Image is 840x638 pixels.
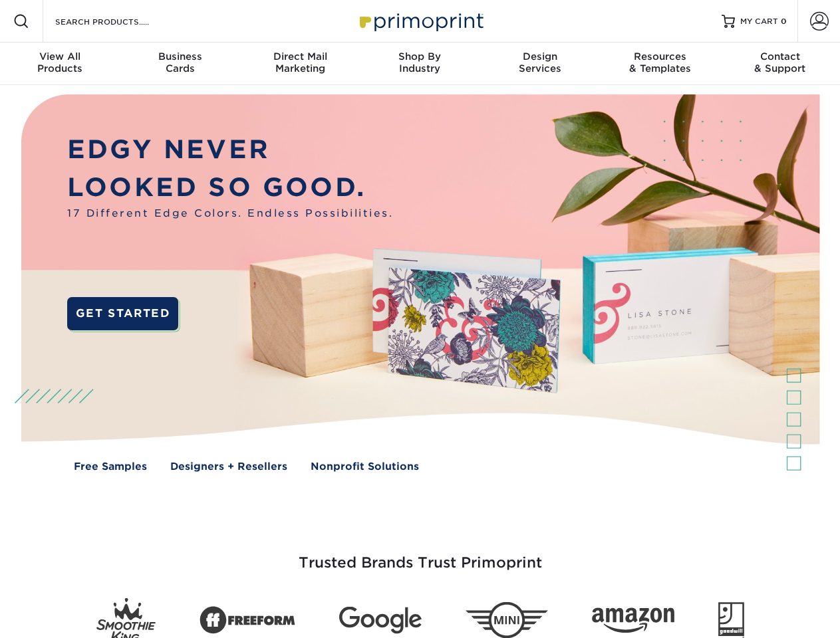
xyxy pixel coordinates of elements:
div: Services [480,51,600,74]
span: Business [120,51,239,62]
span: 17 Different Edge Colors. Endless Possibilities. [67,206,393,221]
span: Resources [600,51,720,62]
div: & Templates [600,51,720,74]
a: DesignServices [480,43,600,85]
a: Resources& Templates [600,43,720,85]
p: LOOKED SO GOOD. [67,169,393,207]
span: Design [480,51,600,62]
span: MY CART [740,16,778,27]
a: Shop ByIndustry [360,43,480,85]
span: 0 [781,17,787,26]
img: Goodwill [718,602,744,638]
a: Nonprofit Solutions [311,459,419,475]
a: Contact& Support [720,43,840,85]
img: Amazon [592,608,674,633]
img: Google [339,607,422,634]
span: Contact [720,51,840,62]
a: Direct MailMarketing [240,43,360,85]
span: Shop By [360,51,480,62]
div: Marketing [240,51,360,74]
a: Designers + Resellers [170,459,287,475]
a: Free Samples [74,459,147,475]
div: & Support [720,51,840,74]
input: SEARCH PRODUCTS..... [54,13,184,29]
p: EDGY NEVER [67,131,393,169]
a: GET STARTED [67,297,178,330]
div: Cards [120,51,239,74]
img: Primoprint [354,7,487,35]
div: Industry [360,51,480,74]
a: BusinessCards [120,43,239,85]
span: Direct Mail [240,51,360,62]
h3: Trusted Brands Trust Primoprint [31,522,809,587]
